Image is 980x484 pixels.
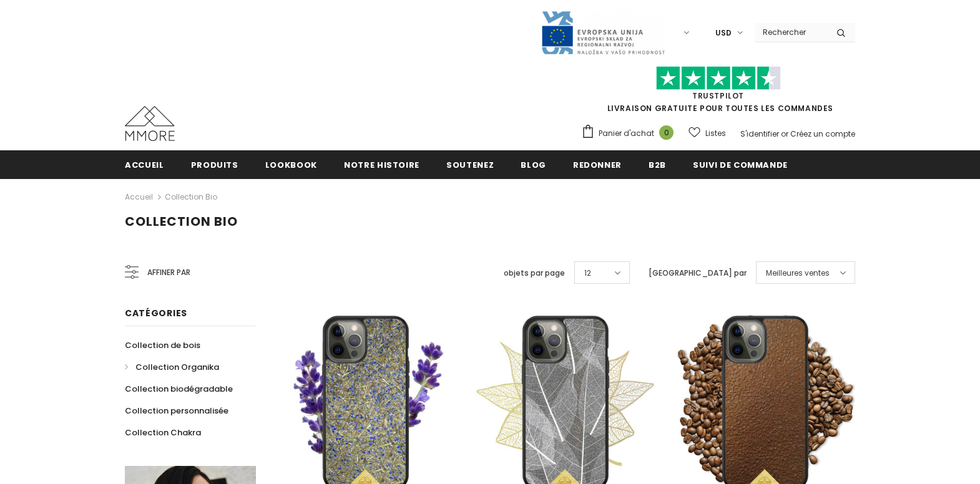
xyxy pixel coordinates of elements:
a: Collection Organika [125,356,219,378]
a: Notre histoire [344,150,419,178]
span: 0 [659,125,674,140]
span: 12 [584,267,591,279]
span: Notre histoire [344,159,419,171]
span: Collection de bois [125,339,200,351]
span: Blog [521,159,546,171]
a: Collection de bois [125,334,200,356]
span: USD [715,27,732,39]
a: soutenez [446,150,494,178]
label: [GEOGRAPHIC_DATA] par [649,267,747,279]
span: Panier d'achat [599,127,654,140]
span: Suivi de commande [693,159,788,171]
img: Cas MMORE [125,106,175,141]
a: TrustPilot [692,90,744,101]
span: Affiner par [147,266,190,279]
a: Panier d'achat 0 [581,124,680,143]
span: Redonner [573,159,622,171]
a: Collection personnalisée [125,400,228,422]
a: Collection Bio [165,191,217,202]
a: Listes [688,122,726,144]
span: Meilleures ventes [766,267,830,279]
img: Javni Razpis [541,10,665,56]
span: Collection Chakra [125,427,201,438]
a: Collection biodégradable [125,378,233,400]
a: Javni Razpis [541,27,665,37]
a: Collection Chakra [125,422,201,443]
a: Lookbook [265,150,317,178]
a: B2B [649,150,666,178]
span: Collection Organika [135,361,219,373]
span: Collection Bio [125,213,238,230]
span: Lookbook [265,159,317,171]
span: or [781,128,788,139]
a: Suivi de commande [693,150,788,178]
a: Créez un compte [790,128,855,139]
span: Listes [705,127,726,140]
span: Accueil [125,159,164,171]
span: soutenez [446,159,494,171]
a: Blog [521,150,546,178]
span: Collection biodégradable [125,383,233,395]
span: Catégories [125,307,187,319]
span: LIVRAISON GRATUITE POUR TOUTES LES COMMANDES [581,72,855,114]
a: Accueil [125,190,153,205]
a: S'identifier [740,128,779,139]
a: Produits [191,150,238,178]
a: Accueil [125,150,164,178]
input: Search Site [755,23,827,41]
a: Redonner [573,150,622,178]
span: Produits [191,159,238,171]
span: Collection personnalisée [125,405,228,417]
img: Faites confiance aux étoiles pilotes [656,66,781,90]
label: objets par page [504,267,565,279]
span: B2B [649,159,666,171]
